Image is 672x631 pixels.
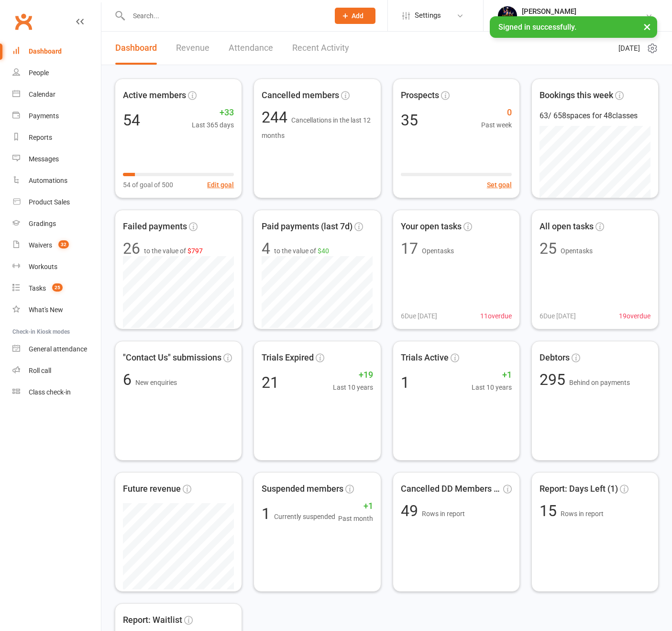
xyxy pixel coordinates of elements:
a: People [12,62,101,84]
a: Messages [12,148,101,170]
span: 19 overdue [619,311,650,321]
span: Failed payments [123,220,187,234]
span: Last 365 days [192,120,234,130]
a: Dashboard [115,32,157,65]
span: Cancelled DD Members Repor... [401,482,501,496]
span: 15 [540,502,561,520]
a: General attendance kiosk mode [12,338,101,360]
span: "Contact Us" submissions [123,351,221,365]
span: Prospects [401,89,439,102]
span: 54 of goal of 500 [123,180,173,190]
span: Cancelled members [262,89,339,102]
a: Gradings [12,213,101,235]
span: Behind on payments [569,379,630,386]
div: Dashboard [29,47,62,55]
button: Set goal [487,180,512,190]
span: Open tasks [561,247,593,255]
a: Clubworx [11,10,35,34]
div: 26 [123,241,140,256]
button: × [639,16,656,37]
a: Reports [12,127,101,148]
span: Debtors [540,351,570,365]
span: Open tasks [422,247,454,255]
span: [DATE] [618,43,640,54]
a: Waivers 32 [12,235,101,256]
span: Report: Days Left (1) [540,482,618,496]
div: 35 [401,113,418,128]
span: Rows in report [422,510,465,518]
div: Reports [29,134,52,141]
span: Report: Waitlist [123,613,182,627]
div: Tasks [29,284,46,292]
div: 1 [401,375,409,390]
a: Roll call [12,360,101,382]
div: Waivers [29,241,52,249]
a: Revenue [176,32,209,65]
div: What's New [29,306,63,314]
span: to the value of [144,246,203,256]
div: 54 [123,113,140,128]
span: $797 [187,247,203,255]
a: Product Sales [12,192,101,213]
span: 25 [52,283,63,292]
div: 21 [262,375,279,390]
div: Automations [29,177,67,184]
a: Recent Activity [292,32,349,65]
span: 32 [58,240,69,248]
span: 11 overdue [480,311,512,321]
span: Trials Expired [262,351,314,365]
span: Last 10 years [333,382,373,393]
div: Gradings [29,220,56,227]
img: thumb_image1741046124.png [498,6,517,25]
input: Search... [126,9,322,23]
div: Workouts [29,263,57,270]
span: Your open tasks [401,220,462,234]
div: 17 [401,241,418,256]
button: Edit goal [207,180,234,190]
span: +1 [472,368,512,382]
span: Add [352,12,364,20]
div: 597 Fight Authority [GEOGRAPHIC_DATA] [522,16,645,24]
span: 6 Due [DATE] [401,311,437,321]
div: Product Sales [29,198,70,206]
a: Dashboard [12,41,101,62]
button: Add [335,8,375,24]
span: Paid payments (last 7d) [262,220,353,234]
span: Last 10 years [472,382,512,393]
span: 295 [540,371,569,389]
span: Trials Active [401,351,449,365]
div: Payments [29,112,59,120]
span: to the value of [274,246,329,256]
div: 4 [262,241,270,256]
span: Settings [415,5,441,26]
span: Past month [338,513,373,524]
div: [PERSON_NAME] [522,7,645,16]
span: Bookings this week [540,89,613,102]
span: +33 [192,106,234,120]
div: 25 [540,241,557,256]
span: Past week [481,120,512,130]
span: $40 [318,247,329,255]
span: 244 [262,108,291,126]
div: Class check-in [29,388,71,396]
span: +19 [333,368,373,382]
span: +1 [338,499,373,513]
span: Currently suspended [274,513,335,520]
span: All open tasks [540,220,594,234]
div: Roll call [29,367,51,374]
span: Rows in report [561,510,604,518]
a: Payments [12,105,101,127]
div: Messages [29,155,59,163]
a: Attendance [229,32,273,65]
span: Future revenue [123,482,181,496]
span: Active members [123,89,186,102]
div: People [29,69,49,77]
span: Cancellations in the last 12 months [262,116,371,139]
div: General attendance [29,345,87,353]
span: 0 [481,106,512,120]
div: 1 [262,506,335,521]
a: Class kiosk mode [12,382,101,403]
a: Calendar [12,84,101,105]
span: Signed in successfully. [498,23,576,32]
span: 6 [123,371,135,389]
